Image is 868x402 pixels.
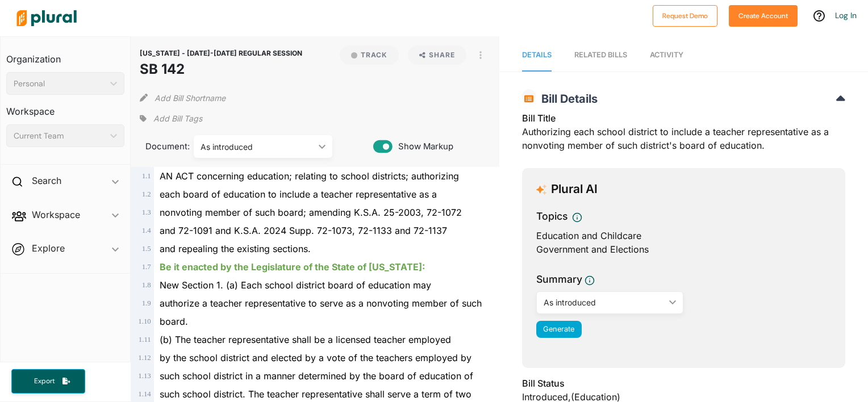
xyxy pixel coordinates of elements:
[536,92,598,106] span: Bill Details
[11,369,85,393] button: Export
[138,390,151,398] span: 1 . 14
[142,172,151,180] span: 1 . 1
[160,243,311,254] span: and repealing the existing sections.
[6,95,124,120] h3: Workspace
[138,317,151,325] span: 1 . 10
[142,227,151,235] span: 1 . 4
[160,298,482,309] span: authorize a teacher representative to serve as a nonvoting member of such
[153,113,202,124] span: Add Bill Tags
[160,370,473,382] span: such school district in a manner determined by the board of education of
[14,130,106,142] div: Current Team
[650,39,683,72] a: Activity
[155,89,226,107] button: Add Bill Shortname
[160,261,425,273] ins: Be it enacted by the Legislature of the State of [US_STATE]:
[142,208,151,216] span: 1 . 3
[142,263,151,271] span: 1 . 7
[142,299,151,307] span: 1 . 9
[14,78,106,90] div: Personal
[139,336,151,344] span: 1 . 11
[653,9,717,21] a: Request Demo
[536,229,831,242] div: Education and Childcare
[160,170,459,182] span: AN ACT concerning education; relating to school districts; authorizing
[536,272,582,287] h3: Summary
[403,45,471,65] button: Share
[653,5,717,27] button: Request Demo
[729,9,798,21] a: Create Account
[140,140,180,153] span: Document:
[536,209,567,224] h3: Topics
[536,321,582,338] button: Generate
[522,39,552,72] a: Details
[142,190,151,198] span: 1 . 2
[6,43,124,68] h3: Organization
[522,376,845,390] h3: Bill Status
[32,174,61,187] h2: Search
[340,45,399,65] button: Track
[142,245,151,253] span: 1 . 5
[160,207,462,218] span: nonvoting member of such board; amending K.S.A. 25-2003, 72-1072
[160,279,431,291] span: New Section 1. (a) Each school district board of education may
[835,10,857,20] a: Log In
[140,49,302,57] span: [US_STATE] - [DATE]-[DATE] REGULAR SESSION
[729,5,798,27] button: Create Account
[138,354,151,362] span: 1 . 12
[160,352,471,363] span: by the school district and elected by a vote of the teachers employed by
[160,225,447,236] span: and 72-1091 and K.S.A. 2024 Supp. 72-1073, 72-1133 and 72-1137
[408,45,466,65] button: Share
[544,296,665,308] div: As introduced
[160,334,451,345] span: (b) The teacher representative shall be a licensed teacher employed
[140,59,302,79] h1: SB 142
[536,242,831,256] div: Government and Elections
[160,316,188,327] span: board.
[522,51,552,59] span: Details
[142,281,151,289] span: 1 . 8
[140,110,202,127] div: Add tags
[26,376,62,386] span: Export
[160,388,471,400] span: such school district. The teacher representative shall serve a term of two
[574,49,627,60] div: RELATED BILLS
[543,325,574,333] span: Generate
[160,189,437,200] span: each board of education to include a teacher representative as a
[551,182,598,196] h3: Plural AI
[650,51,683,59] span: Activity
[201,141,314,153] div: As introduced
[138,372,151,380] span: 1 . 13
[522,111,845,125] h3: Bill Title
[393,140,453,153] span: Show Markup
[522,111,845,159] div: Authorizing each school district to include a teacher representative as a nonvoting member of suc...
[574,39,627,72] a: RELATED BILLS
